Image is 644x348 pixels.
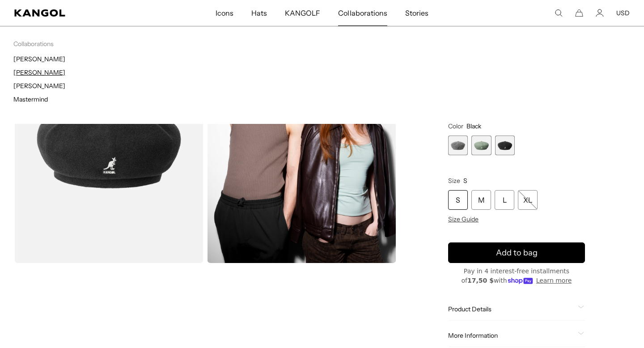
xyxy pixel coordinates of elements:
[448,136,468,155] label: Flannel
[448,190,468,210] div: S
[596,9,604,17] a: Account
[13,40,322,48] p: Collaborations
[13,68,65,76] a: [PERSON_NAME]
[463,177,467,185] span: S
[471,190,491,210] div: M
[555,9,563,17] summary: Search here
[518,190,538,210] div: XL
[14,26,396,263] product-gallery: Gallery Viewer
[448,242,585,263] button: Add to bag
[448,331,574,340] span: More Information
[448,177,460,185] span: Size
[495,136,515,155] label: Black
[448,136,468,155] div: 1 of 3
[496,247,538,259] span: Add to bag
[207,26,396,263] img: wool jax beret in sage green
[495,136,515,155] div: 3 of 3
[471,136,491,155] label: Sage Green
[495,190,514,210] div: L
[14,9,143,17] a: Kangol
[13,82,65,90] a: [PERSON_NAME]
[448,305,574,313] span: Product Details
[466,122,481,130] span: Black
[13,95,48,103] a: Mastermind
[14,26,203,263] img: color-black
[13,55,65,63] a: [PERSON_NAME]
[471,136,491,155] div: 2 of 3
[575,9,583,17] button: Cart
[616,9,630,17] button: USD
[448,122,463,130] span: Color
[448,215,479,223] span: Size Guide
